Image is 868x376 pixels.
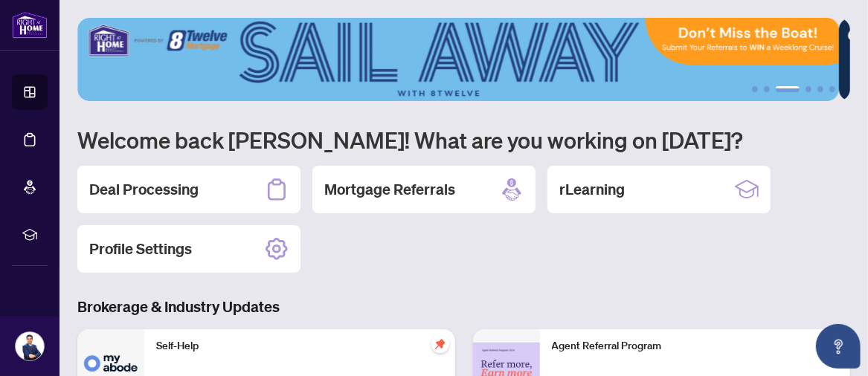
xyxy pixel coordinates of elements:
[829,86,835,92] button: 6
[816,324,861,369] button: Open asap
[324,179,455,200] h2: Mortgage Referrals
[89,179,199,200] h2: Deal Processing
[752,86,758,92] button: 1
[552,338,839,354] p: Agent Referral Program
[77,296,850,317] h3: Brokerage & Industry Updates
[89,239,192,259] h2: Profile Settings
[806,86,811,92] button: 4
[764,86,770,92] button: 2
[16,332,44,360] img: Profile Icon
[559,179,625,200] h2: rLearning
[431,335,449,353] span: pushpin
[776,86,800,92] button: 3
[817,86,823,92] button: 5
[156,338,443,354] p: Self-Help
[12,11,48,39] img: logo
[77,18,839,101] img: Slide 2
[77,126,850,154] h1: Welcome back [PERSON_NAME]! What are you working on [DATE]?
